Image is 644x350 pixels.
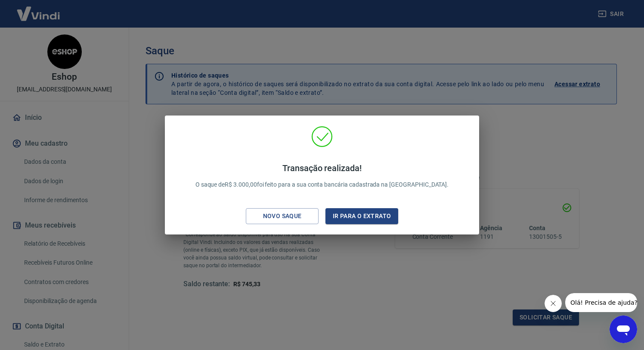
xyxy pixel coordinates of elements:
iframe: Botão para abrir a janela de mensagens [610,316,637,343]
iframe: Mensagem da empresa [565,293,637,312]
h4: Transação realizada! [195,163,449,173]
button: Novo saque [246,208,319,224]
div: Novo saque [253,211,312,222]
span: Olá! Precisa de ajuda? [5,6,72,13]
p: O saque de R$ 3.000,00 foi feito para a sua conta bancária cadastrada na [GEOGRAPHIC_DATA]. [195,163,449,189]
iframe: Fechar mensagem [545,295,562,312]
button: Ir para o extrato [325,208,398,224]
